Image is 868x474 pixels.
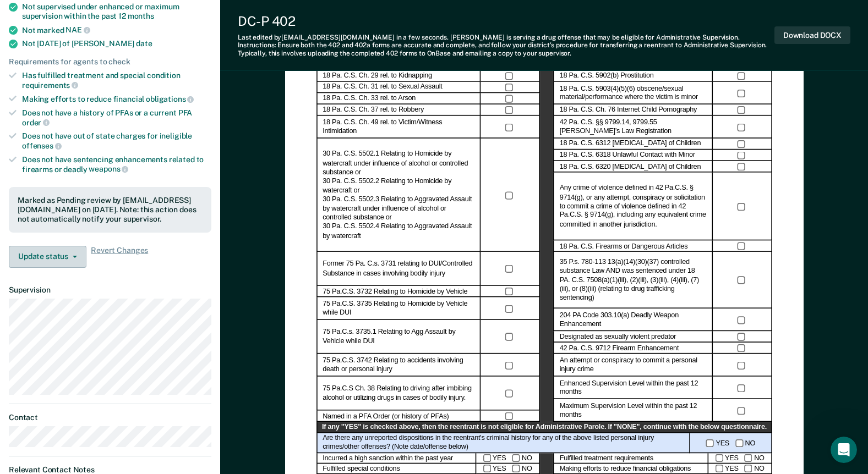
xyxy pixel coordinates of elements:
label: 75 Pa.C.s. 3735.1 Relating to Agg Assault by Vehicle while DUI [323,328,474,346]
span: obligations [146,95,194,103]
span: requirements [22,81,78,90]
label: 75 Pa.C.S. 3735 Relating to Homicide by Vehicle while DUI [323,300,474,318]
label: 75 Pa.C.S. 3732 Relating to Homicide by Vehicle [323,287,467,296]
label: 18 Pa. C.S. Ch. 37 rel. to Robbery [323,106,424,114]
div: Requirements for agents to check [9,57,211,67]
button: Update status [9,246,86,268]
span: offenses [22,141,62,150]
div: Not [DATE] of [PERSON_NAME] [22,39,211,48]
div: YES NO [690,433,772,453]
label: 18 Pa. C.S. Ch. 31 rel. to Sexual Assault [323,83,442,92]
div: Does not have out of state charges for ineligible [22,131,211,150]
div: Incurred a high sanction within the past year [316,453,476,464]
label: Designated as sexually violent predator [559,333,676,341]
label: 18 Pa. C.S. Ch. 29 rel. to Kidnapping [323,71,432,80]
label: 18 Pa. C.S. 5903(4)(5)(6) obscene/sexual material/performance where the victim is minor [559,84,707,102]
label: 75 Pa.C.S Ch. 38 Relating to driving after imbibing alcohol or utilizing drugs in cases of bodily... [323,385,474,403]
div: YES NO [476,453,539,464]
div: Fulfilled treatment requirements [553,453,708,464]
span: Revert Changes [91,246,148,268]
div: Has fulfilled treatment and special condition [22,71,211,90]
div: If any "YES" is checked above, then the reentrant is not eligible for Administrative Parole. If "... [316,422,772,433]
span: weapons [89,164,128,173]
label: 18 Pa. C.S. Firearms or Dangerous Articles [559,242,687,251]
div: DC-P 402 [238,13,774,29]
span: NAE [65,25,90,34]
label: 18 Pa. C.S. Ch. 33 rel. to Arson [323,95,416,103]
div: Last edited by [EMAIL_ADDRESS][DOMAIN_NAME] . [PERSON_NAME] is serving a drug offense that may be... [238,34,774,57]
div: Not supervised under enhanced or maximum supervision within the past 12 [22,2,211,21]
dt: Supervision [9,285,211,295]
iframe: Intercom live chat [831,437,857,463]
span: months [128,12,154,20]
button: Download DOCX [774,26,850,45]
label: Former 75 Pa. C.s. 3731 relating to DUI/Controlled Substance in cases involving bodily injury [323,260,474,278]
div: Marked as Pending review by [EMAIL_ADDRESS][DOMAIN_NAME] on [DATE]. Note: this action does not au... [18,196,203,223]
div: Does not have a history of PFAs or a current PFA order [22,108,211,127]
label: 35 P.s. 780-113 13(a)(14)(30)(37) controlled substance Law AND was sentenced under 18 PA. C.S. 75... [559,258,707,303]
label: 42 Pa. C.S. §§ 9799.14, 9799.55 [PERSON_NAME]’s Law Registration [559,118,707,136]
label: 42 Pa. C.S. 9712 Firearm Enhancement [559,344,679,352]
div: Does not have sentencing enhancements related to firearms or deadly [22,155,211,174]
div: YES NO [708,453,772,464]
dt: Contact [9,413,211,422]
label: 18 Pa. C.S. 6320 [MEDICAL_DATA] of Children [559,162,701,171]
label: 18 Pa. C.S. 6312 [MEDICAL_DATA] of Children [559,140,701,148]
label: Any crime of violence defined in 42 Pa.C.S. § 9714(g), or any attempt, conspiracy or solicitation... [559,184,707,229]
label: 204 PA Code 303.10(a) Deadly Weapon Enhancement [559,311,707,329]
label: 75 Pa.C.S. 3742 Relating to accidents involving death or personal injury [323,356,474,374]
label: Named in a PFA Order (or history of PFAs) [323,412,449,421]
label: 18 Pa. C.S. 5902(b) Prostitution [559,71,653,80]
label: 18 Pa. C.S. Ch. 49 rel. to Victim/Witness Intimidation [323,118,474,136]
label: Maximum Supervision Level within the past 12 months [559,402,707,420]
div: Making efforts to reduce financial [22,94,211,104]
span: in a few seconds [396,34,447,41]
label: 18 Pa. C.S. 6318 Unlawful Contact with Minor [559,151,695,160]
label: 18 Pa. C.S. Ch. 76 Internet Child Pornography [559,106,697,114]
label: Enhanced Supervision Level within the past 12 months [559,379,707,397]
label: 30 Pa. C.S. 5502.1 Relating to Homicide by watercraft under influence of alcohol or controlled su... [323,150,474,241]
div: Are there any unreported dispositions in the reentrant's criminal history for any of the above li... [316,433,690,453]
span: date [136,39,152,48]
label: An attempt or conspiracy to commit a personal injury crime [559,356,707,374]
div: Not marked [22,25,211,35]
